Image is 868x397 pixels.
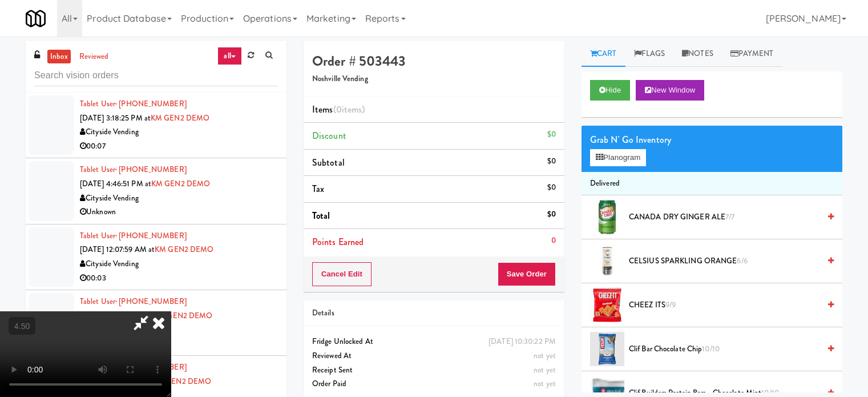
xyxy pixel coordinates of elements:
[76,50,112,64] a: reviewed
[498,262,556,286] button: Save Order
[624,210,834,224] div: CANADA DRY GINGER ALE7/7
[629,298,819,312] span: CHEEZ ITS
[582,41,625,67] a: Cart
[26,224,286,290] li: Tablet User· [PHONE_NUMBER][DATE] 12:07:59 AM atKM GEN2 DEMOCityside Vending00:03
[80,191,278,206] div: Cityside Vending
[333,103,365,116] span: (0 )
[151,178,210,189] a: KM GEN2 DEMO
[312,103,365,116] span: Items
[629,254,819,268] span: CELSIUS SPARKLING ORANGE
[115,98,187,109] span: · [PHONE_NUMBER]
[665,299,676,310] span: 9/9
[217,47,241,65] a: all
[624,298,834,312] div: CHEEZ ITS9/9
[312,129,346,142] span: Discount
[80,205,278,219] div: Unknown
[312,235,364,248] span: Points Earned
[80,257,278,271] div: Cityside Vending
[80,230,187,241] a: Tablet User· [PHONE_NUMBER]
[115,296,187,307] span: · [PHONE_NUMBER]
[155,244,213,255] a: KM GEN2 DEMO
[312,377,556,391] div: Order Paid
[673,41,722,67] a: Notes
[629,342,819,356] span: Clif Bar Chocolate Chip
[547,181,556,195] div: $0
[80,98,187,109] a: Tablet User· [PHONE_NUMBER]
[152,376,211,387] a: KM GEN2 DEMO
[312,209,330,222] span: Total
[534,378,556,389] span: not yet
[534,350,556,361] span: not yet
[80,164,187,175] a: Tablet User· [PHONE_NUMBER]
[115,164,187,175] span: · [PHONE_NUMBER]
[80,323,278,337] div: Cityside Vending
[551,234,556,248] div: 0
[312,75,556,83] h5: Noshville Vending
[154,310,212,321] a: KM GEN2 DEMO
[590,149,646,166] button: Planogram
[312,363,556,378] div: Receipt Sent
[80,337,278,351] div: 00:08
[80,271,278,286] div: 00:03
[342,103,362,116] ng-pluralize: items
[547,207,556,222] div: $0
[80,113,151,123] span: [DATE] 3:18:25 PM at
[115,230,187,241] span: · [PHONE_NUMBER]
[80,139,278,154] div: 00:07
[636,80,704,101] button: New Window
[722,41,782,67] a: Payment
[737,255,747,266] span: 6/6
[312,182,324,195] span: Tax
[547,154,556,169] div: $0
[80,244,155,255] span: [DATE] 12:07:59 AM at
[26,158,286,224] li: Tablet User· [PHONE_NUMBER][DATE] 4:46:51 PM atKM GEN2 DEMOCityside VendingUnknown
[312,262,372,286] button: Cancel Edit
[80,125,278,139] div: Cityside Vending
[625,41,674,67] a: Flags
[624,254,834,268] div: CELSIUS SPARKLING ORANGE6/6
[26,290,286,356] li: Tablet User· [PHONE_NUMBER][DATE] 12:52:21 AM atKM GEN2 DEMOCityside Vending00:08
[590,80,630,101] button: Hide
[312,156,345,169] span: Subtotal
[312,54,556,69] h4: Order # 503443
[26,9,46,29] img: Micromart
[725,211,734,222] span: 7/7
[26,93,286,158] li: Tablet User· [PHONE_NUMBER][DATE] 3:18:25 PM atKM GEN2 DEMOCityside Vending00:07
[80,178,151,189] span: [DATE] 4:46:51 PM at
[80,296,187,307] a: Tablet User· [PHONE_NUMBER]
[34,65,278,86] input: Search vision orders
[488,335,556,349] div: [DATE] 10:30:22 PM
[312,306,556,320] div: Details
[624,342,834,356] div: Clif Bar Chocolate Chip10/10
[582,172,842,196] li: Delivered
[547,127,556,142] div: $0
[47,50,71,64] a: inbox
[312,335,556,349] div: Fridge Unlocked At
[629,210,819,224] span: CANADA DRY GINGER ALE
[702,343,720,354] span: 10/10
[312,349,556,363] div: Reviewed At
[151,113,209,123] a: KM GEN2 DEMO
[80,310,154,321] span: [DATE] 12:52:21 AM at
[534,364,556,375] span: not yet
[590,131,834,149] div: Grab N' Go Inventory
